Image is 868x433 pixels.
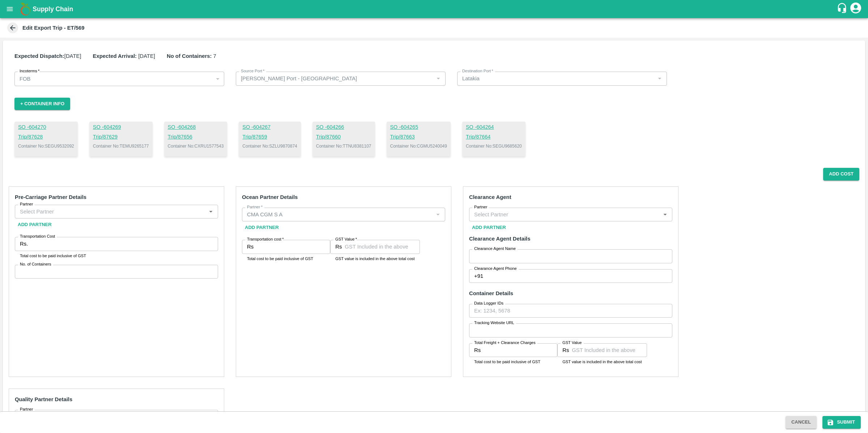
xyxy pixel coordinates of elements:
p: [DATE] [93,52,155,60]
input: Select Partner [17,207,204,216]
p: Rs [247,243,254,251]
label: Clearance Agent Name [474,246,516,252]
a: Trip/87664 [466,133,522,141]
button: Add Partner [469,221,509,234]
label: Data Logger IDs [474,301,503,306]
button: Open [660,210,670,219]
button: Add Partner [242,221,282,234]
p: Container No: SEGU9685620 [466,143,522,149]
label: Tracking Website URL [474,320,514,326]
p: [DATE] [14,52,81,60]
label: Partner [474,204,488,210]
input: Select Destination port [459,74,653,83]
label: Transportation Cost [20,234,55,239]
input: GST Included in the above cost [345,240,420,254]
p: Container No: SZLU9870874 [242,143,297,149]
strong: Clearance Agent Details [469,236,530,242]
p: Container No: TEMU9265177 [93,143,149,149]
a: SO -604268 [168,123,224,131]
p: Total cost to be paid inclusive of GST [20,252,213,259]
label: Transportation cost [247,237,284,242]
p: GST value is included in the above total cost [562,358,642,365]
p: Rs [562,346,569,354]
p: 7 [167,52,216,60]
a: Supply Chain [33,4,837,14]
label: Partner [247,204,263,210]
label: Total Freight + Clearance Charges [474,340,536,346]
p: +91 [474,272,483,280]
button: open drawer [1,1,18,17]
b: Expected Arrival: [93,53,137,59]
p: Total cost to be paid inclusive of GST [247,255,325,262]
a: SO -604266 [316,123,371,131]
label: Partner [20,407,33,412]
b: Edit Export Trip - ET/569 [22,25,85,31]
a: SO -604270 [18,123,74,131]
label: GST Value [335,237,357,242]
input: Select Source port [238,74,431,83]
a: Trip/87663 [390,133,447,141]
label: Partner [20,201,33,207]
p: Rs [474,346,481,354]
label: Destination Port [462,68,493,74]
a: SO -604269 [93,123,149,131]
p: GST value is included in the above total cost [335,255,414,262]
button: Add Cost [823,168,859,181]
a: Trip/87659 [242,133,297,141]
p: Rs [335,243,342,251]
label: Source Port [241,68,264,74]
a: Trip/87629 [93,133,149,141]
strong: Ocean Partner Details [242,194,298,200]
b: Supply Chain [33,5,73,13]
p: Container No: TTNU8381107 [316,143,371,149]
p: Total cost to be paid inclusive of GST [474,358,552,365]
b: No of Containers: [167,53,212,59]
b: Expected Dispatch: [14,53,64,59]
p: Container No: SEGU9532092 [18,143,74,149]
input: GST Included in the above cost [572,343,647,357]
strong: Quality Partner Details [15,396,72,402]
a: Trip/87628 [18,133,74,141]
strong: Clearance Agent [469,194,511,200]
label: Clearance Agent Phone [474,266,517,272]
button: Add Partner [15,218,55,231]
a: SO -604267 [242,123,297,131]
img: logo [18,2,33,16]
a: Trip/87656 [168,133,224,141]
input: Select Partner [471,210,658,219]
p: FOB [20,75,31,83]
a: Trip/87660 [316,133,371,141]
label: No. of Containers [20,262,51,267]
strong: Pre-Carriage Partner Details [15,194,86,200]
p: Container No: CGMU5240049 [390,143,447,149]
p: Rs. [20,240,28,248]
p: Container No: CXRU1577543 [168,143,224,149]
a: SO -604265 [390,123,447,131]
input: Select Partner [244,210,431,219]
div: account of current user [849,1,862,17]
input: Ex: 1234, 5678 [469,304,672,318]
button: Open [206,207,216,216]
div: customer-support [837,3,849,16]
a: SO -604264 [466,123,522,131]
label: GST Value [562,340,582,346]
label: Incoterms [20,68,39,74]
button: Cancel [786,416,817,429]
strong: Container Details [469,290,513,296]
button: Submit [822,416,861,429]
button: + Container Info [14,98,70,110]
